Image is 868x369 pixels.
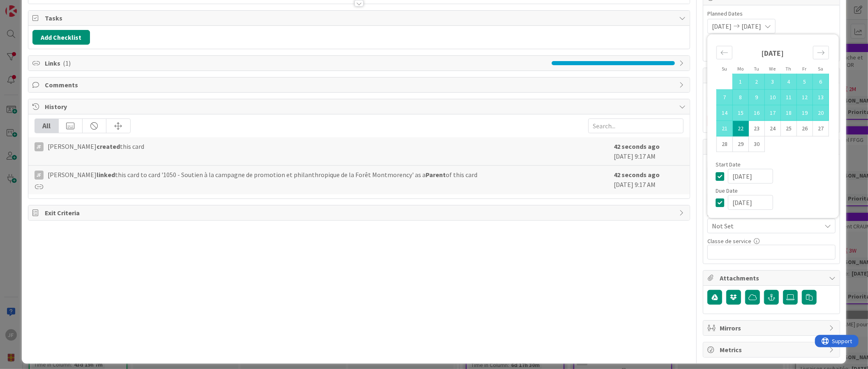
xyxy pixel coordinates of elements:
strong: [DATE] [762,48,784,58]
input: MM/DD/YYYY [728,169,773,184]
small: Fr [803,66,807,72]
td: Selected. Friday, 09/12/2025 12:00 PM [797,89,813,105]
td: Selected. Friday, 09/19/2025 12:00 PM [797,105,813,121]
span: Metrics [720,345,825,355]
small: Tu [754,66,759,72]
div: All [35,119,59,133]
div: Move backward to switch to the previous month. [716,46,732,59]
td: Selected. Wednesday, 09/10/2025 12:00 PM [765,89,781,105]
span: Planned Dates [707,9,836,18]
span: Tasks [45,13,675,23]
span: Mirrors [720,323,825,333]
span: Attachments [720,273,825,283]
b: Parent [426,171,446,179]
div: Envergure [707,211,836,217]
small: Sa [818,66,823,72]
span: ( 1 ) [63,59,71,67]
span: Not Set [712,220,817,232]
td: Selected as end date. Monday, 09/22/2025 12:00 PM [733,121,749,136]
b: linked [97,171,115,179]
div: [DATE] 9:17 AM [614,141,684,161]
td: Selected. Saturday, 09/06/2025 12:00 PM [813,74,829,89]
td: Choose Tuesday, 09/30/2025 12:00 PM as your check-in date. It’s available. [749,136,765,152]
td: Selected. Sunday, 09/21/2025 12:00 PM [717,121,733,136]
div: Calendar [707,39,838,162]
b: 42 seconds ago [614,171,660,179]
td: Selected. Saturday, 09/13/2025 12:00 PM [813,89,829,105]
td: Selected. Tuesday, 09/02/2025 12:00 PM [749,74,765,89]
td: Selected. Tuesday, 09/09/2025 12:00 PM [749,89,765,105]
span: Start Date [716,162,741,167]
td: Selected. Sunday, 09/07/2025 12:00 PM [717,89,733,105]
td: Choose Thursday, 09/25/2025 12:00 PM as your check-in date. It’s available. [781,121,797,136]
td: Choose Sunday, 09/28/2025 12:00 PM as your check-in date. It’s available. [717,136,733,152]
td: Selected. Thursday, 09/11/2025 12:00 PM [781,89,797,105]
span: History [45,102,675,112]
label: Classe de service [707,237,751,245]
small: Th [786,66,792,72]
span: Exit Criteria [45,208,675,218]
button: Add Checklist [32,30,90,45]
div: Move forward to switch to the next month. [813,46,829,59]
small: Su [722,66,727,72]
td: Selected. Thursday, 09/04/2025 12:00 PM [781,74,797,89]
small: We [769,66,776,72]
div: [DATE] 9:17 AM [614,170,684,190]
span: Support [17,1,37,11]
div: JF [35,171,44,180]
small: Mo [737,66,744,72]
span: [DATE] [741,21,761,31]
span: Links [45,58,548,68]
b: created [97,142,120,150]
input: MM/DD/YYYY [728,195,773,210]
td: Choose Monday, 09/29/2025 12:00 PM as your check-in date. It’s available. [733,136,749,152]
span: Due Date [716,188,738,194]
span: [PERSON_NAME] this card [48,141,144,151]
span: [PERSON_NAME] this card to card '1050 - Soutien à la campagne de promotion et philanthropique de ... [48,170,477,180]
td: Selected. Tuesday, 09/16/2025 12:00 PM [749,105,765,121]
input: Search... [588,118,684,133]
td: Choose Friday, 09/26/2025 12:00 PM as your check-in date. It’s available. [797,121,813,136]
td: Selected. Saturday, 09/20/2025 12:00 PM [813,105,829,121]
span: Comments [45,80,675,90]
td: Selected. Wednesday, 09/17/2025 12:00 PM [765,105,781,121]
div: JF [35,142,44,151]
td: Choose Saturday, 09/27/2025 12:00 PM as your check-in date. It’s available. [813,121,829,136]
td: Selected. Thursday, 09/18/2025 12:00 PM [781,105,797,121]
td: Selected. Sunday, 09/14/2025 12:00 PM [717,105,733,121]
td: Choose Wednesday, 09/24/2025 12:00 PM as your check-in date. It’s available. [765,121,781,136]
td: Selected. Monday, 09/01/2025 12:00 PM [733,74,749,89]
td: Selected. Friday, 09/05/2025 12:00 PM [797,74,813,89]
td: Choose Tuesday, 09/23/2025 12:00 PM as your check-in date. It’s available. [749,121,765,136]
span: [DATE] [712,21,732,31]
td: Selected. Monday, 09/15/2025 12:00 PM [733,105,749,121]
td: Selected. Monday, 09/08/2025 12:00 PM [733,89,749,105]
b: 42 seconds ago [614,142,660,150]
td: Selected. Wednesday, 09/03/2025 12:00 PM [765,74,781,89]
